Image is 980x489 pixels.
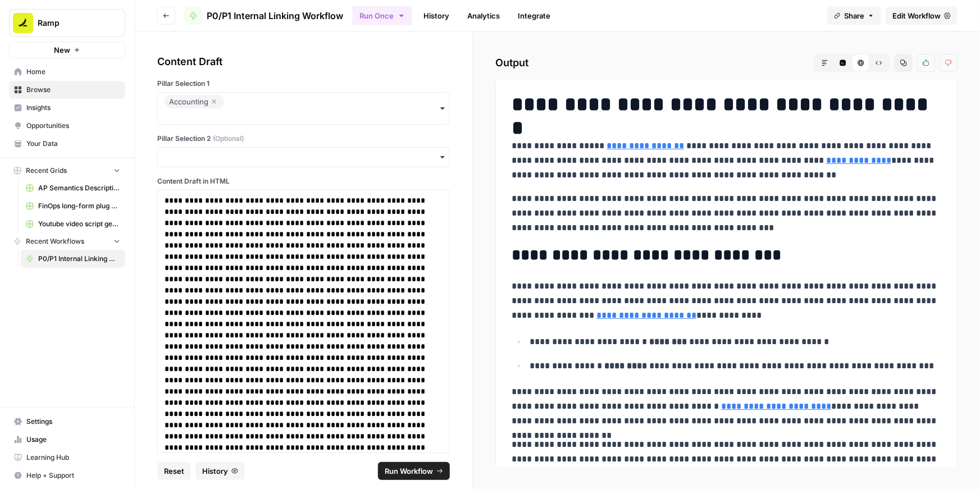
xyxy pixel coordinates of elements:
span: Recent Grids [26,166,67,176]
button: Accounting [157,92,450,125]
span: History [202,465,228,477]
a: Usage [9,431,125,449]
a: Insights [9,99,125,117]
button: History [195,462,245,480]
span: Browse [26,85,120,95]
button: Workspace: Ramp [9,9,125,37]
a: Learning Hub [9,449,125,467]
span: Edit Workflow [892,10,941,21]
a: P0/P1 Internal Linking Workflow [21,250,125,268]
label: Content Draft in HTML [157,176,450,186]
a: Home [9,63,125,81]
span: (Optional) [213,134,244,144]
span: FinOps long-form plug generator -> Publish Sanity updates [38,201,120,211]
a: Opportunities [9,117,125,135]
button: Help + Support [9,467,125,485]
span: Home [26,67,120,77]
button: Share [827,7,881,25]
img: Ramp Logo [13,13,33,33]
a: Settings [9,413,125,431]
label: Pillar Selection 1 [157,79,450,89]
button: Run Workflow [378,462,450,480]
a: P0/P1 Internal Linking Workflow [184,7,343,25]
span: Recent Workflows [26,236,84,246]
span: Share [844,10,864,21]
span: Ramp [38,17,106,29]
a: History [417,7,456,25]
button: Recent Grids [9,162,125,179]
span: Reset [164,465,184,477]
a: Edit Workflow [886,7,958,25]
a: AP Semantics Descriptions [21,179,125,197]
div: Content Draft [157,54,450,70]
span: Run Workflow [385,465,433,477]
a: Youtube video script generator [21,215,125,233]
span: Your Data [26,139,120,149]
span: Learning Hub [26,453,120,463]
a: FinOps long-form plug generator -> Publish Sanity updates [21,197,125,215]
button: Reset [157,462,191,480]
a: Your Data [9,135,125,153]
button: Recent Workflows [9,233,125,250]
label: Pillar Selection 2 [157,134,450,144]
span: AP Semantics Descriptions [38,183,120,193]
span: New [54,44,70,56]
a: Integrate [511,7,557,25]
a: Browse [9,81,125,99]
span: Settings [26,417,120,427]
span: Youtube video script generator [38,219,120,229]
h2: Output [495,54,958,72]
button: Run Once [352,6,412,25]
span: P0/P1 Internal Linking Workflow [207,9,343,22]
a: Analytics [461,7,507,25]
span: Opportunities [26,121,120,131]
span: Help + Support [26,470,120,481]
span: Insights [26,103,120,113]
span: Usage [26,435,120,445]
span: P0/P1 Internal Linking Workflow [38,254,120,264]
button: New [9,42,125,58]
div: Accounting [169,95,220,108]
